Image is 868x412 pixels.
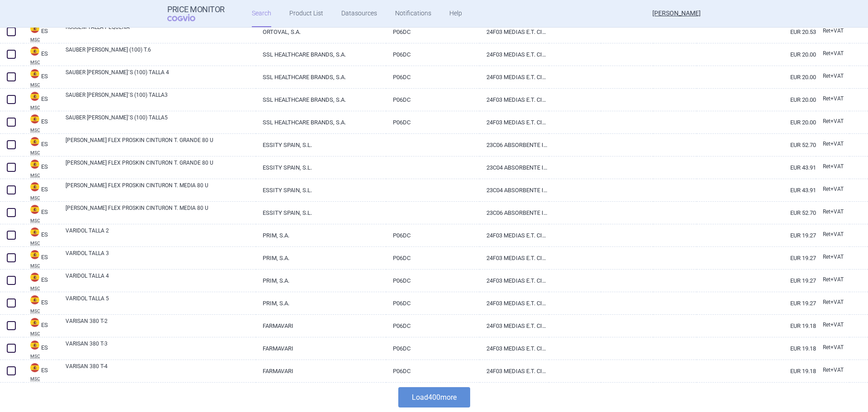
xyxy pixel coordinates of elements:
[697,66,816,88] a: EUR 20.00
[697,315,816,337] a: EUR 19.18
[823,322,844,328] span: Retail price with VAT
[30,250,39,259] img: Spain
[66,68,256,85] a: SAUBER [PERSON_NAME]´S (100) TALLA 4
[816,318,849,332] a: Ret+VAT
[30,128,59,133] abbr: MSC — Online database developed by the Ministry of Health, Social Services and Equality, Spain.
[24,136,59,155] a: ESESMSC
[823,141,844,147] span: Retail price with VAT
[66,249,256,265] a: VARIDOL TALLA 3
[167,14,208,21] span: COGVIO
[697,134,816,156] a: EUR 52.70
[24,91,59,110] a: ESESMSC
[386,21,479,43] a: P06DC
[480,360,549,382] a: 24F03 MEDIAS E.T. CINT COMP FUERTE
[66,136,256,152] a: [PERSON_NAME] FLEX PROSKIN CINTURON T. GRANDE 80 U
[480,43,549,66] a: 24F03 MEDIAS E.T. CINT COMP FUERTE
[823,367,844,373] span: Retail price with VAT
[386,111,479,133] a: P06DC
[24,272,59,291] a: ESESMSC
[30,24,39,33] img: Spain
[66,317,256,333] a: VARISAN 380 T-2
[823,73,844,79] span: Retail price with VAT
[697,270,816,292] a: EUR 19.27
[386,292,479,314] a: P06DC
[30,318,39,327] img: Spain
[30,227,39,237] img: Spain
[30,182,39,191] img: Spain
[823,50,844,57] span: Retail price with VAT
[30,151,59,155] abbr: MSC — Online database developed by the Ministry of Health, Social Services and Equality, Spain.
[386,337,479,360] a: P06DC
[697,337,816,360] a: EUR 19.18
[697,224,816,246] a: EUR 19.27
[30,160,39,169] img: Spain
[480,179,549,201] a: 23C04 ABSORBENTE INC ORINA NOC ANAT
[30,264,59,268] abbr: MSC — Online database developed by the Ministry of Health, Social Services and Equality, Spain.
[256,156,386,179] a: ESSITY SPAIN, S.L.
[386,66,479,88] a: P06DC
[24,362,59,381] a: ESESMSC
[823,118,844,124] span: Retail price with VAT
[24,68,59,87] a: ESESMSC
[66,23,256,39] a: ROSSEM TALLA PEQUEÑA
[823,208,844,215] span: Retail price with VAT
[24,114,59,133] a: ESESMSC
[30,205,39,214] img: Spain
[823,344,844,350] span: Retail price with VAT
[256,337,386,360] a: FARMAVARI
[480,134,549,156] a: 23C06 ABSORBENTE INC ORINA SUP-NOC ANAT
[24,204,59,223] a: ESESMSC
[30,196,59,200] abbr: MSC — Online database developed by the Ministry of Health, Social Services and Equality, Spain.
[816,160,849,174] a: Ret+VAT
[256,202,386,224] a: ESSITY SPAIN, S.L.
[816,92,849,106] a: Ret+VAT
[816,70,849,83] a: Ret+VAT
[480,292,549,314] a: 24F03 MEDIAS E.T. CINT COMP FUERTE
[816,273,849,287] a: Ret+VAT
[24,23,59,42] a: ESESMSC
[30,60,59,65] abbr: MSC — Online database developed by the Ministry of Health, Social Services and Equality, Spain.
[480,224,549,246] a: 24F03 MEDIAS E.T. CINT COMP FUERTE
[30,69,39,78] img: Spain
[24,181,59,200] a: ESESMSC
[24,46,59,65] a: ESESMSC
[816,24,849,38] a: Ret+VAT
[697,111,816,133] a: EUR 20.00
[66,181,256,198] a: [PERSON_NAME] FLEX PROSKIN CINTURON T. MEDIA 80 U
[256,21,386,43] a: ORTOVAL, S.A.
[30,309,59,313] abbr: MSC — Online database developed by the Ministry of Health, Social Services and Equality, Spain.
[480,202,549,224] a: 23C06 ABSORBENTE INC ORINA SUP-NOC ANAT
[66,227,256,243] a: VARIDOL TALLA 2
[256,89,386,111] a: SSL HEALTHCARE BRANDS, S.A.
[30,341,39,350] img: Spain
[66,114,256,130] a: SAUBER [PERSON_NAME]´S (100) TALLA5
[24,249,59,268] a: ESESMSC
[480,270,549,292] a: 24F03 MEDIAS E.T. CINT COMP FUERTE
[66,204,256,220] a: [PERSON_NAME] FLEX PROSKIN CINTURON T. MEDIA 80 U
[697,247,816,269] a: EUR 19.27
[30,173,59,178] abbr: MSC — Online database developed by the Ministry of Health, Social Services and Equality, Spain.
[24,227,59,246] a: ESESMSC
[256,360,386,382] a: FARMAVARI
[256,270,386,292] a: PRIM, S.A.
[66,46,256,62] a: SAUBER [PERSON_NAME] (100) T.6
[480,111,549,133] a: 24F03 MEDIAS E.T. CINT COMP FUERTE
[823,276,844,283] span: Retail price with VAT
[30,273,39,282] img: Spain
[30,241,59,246] abbr: MSC — Online database developed by the Ministry of Health, Social Services and Equality, Spain.
[823,254,844,260] span: Retail price with VAT
[66,159,256,175] a: [PERSON_NAME] FLEX PROSKIN CINTURON T. GRANDE 80 U
[256,66,386,88] a: SSL HEALTHCARE BRANDS, S.A.
[256,292,386,314] a: PRIM, S.A.
[24,340,59,359] a: ESESMSC
[816,183,849,196] a: Ret+VAT
[480,247,549,269] a: 24F03 MEDIAS E.T. CINT COMP FUERTE
[30,363,39,372] img: Spain
[256,247,386,269] a: PRIM, S.A.
[256,111,386,133] a: SSL HEALTHCARE BRANDS, S.A.
[386,89,479,111] a: P06DC
[256,315,386,337] a: FARMAVARI
[30,47,39,56] img: Spain
[386,270,479,292] a: P06DC
[30,295,39,304] img: Spain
